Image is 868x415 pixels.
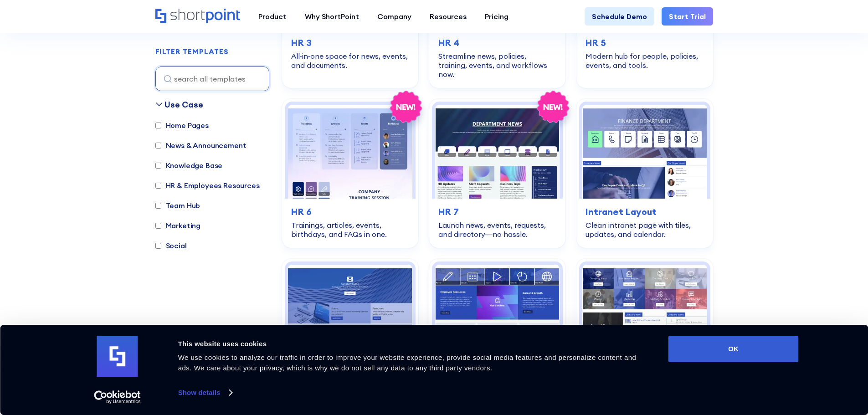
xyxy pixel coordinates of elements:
h3: HR 6 [291,205,409,219]
img: Intranet Layout 3 – SharePoint Homepage Template: Homepage that surfaces news, services, events, ... [288,265,412,358]
a: Why ShortPoint [296,7,368,26]
label: Home Pages [155,120,209,131]
input: search all templates [155,67,269,91]
label: Team Hub [155,200,200,211]
input: Home Pages [155,123,161,128]
label: Social [155,240,187,251]
input: News & Announcement [155,143,161,149]
a: HR 7 – HR SharePoint Template: Launch news, events, requests, and directory—no hassle.HR 7Launch ... [429,99,565,247]
div: Product [258,11,287,22]
a: Start Trial [662,7,713,26]
a: Show details [178,386,232,400]
img: Intranet Layout 5 – SharePoint Page Template: Action-first homepage with tiles, news, docs, sched... [582,265,707,358]
label: HR & Employees Resources [155,180,260,191]
a: Pricing [476,7,518,26]
label: Knowledge Base [155,160,223,171]
img: logo [97,336,138,377]
div: Pricing [485,11,508,22]
h3: Intranet Layout [586,205,704,219]
a: Usercentrics Cookiebot - opens in a new window [77,390,157,404]
a: Company [368,7,421,26]
input: HR & Employees Resources [155,183,161,189]
div: Modern hub for people, policies, events, and tools. [586,51,704,70]
img: HR 6 – HR SharePoint Site Template: Trainings, articles, events, birthdays, and FAQs in one. [288,105,412,198]
input: Social [155,243,161,249]
h3: HR 7 [438,205,556,219]
a: Home [155,9,240,24]
a: Resources [421,7,476,26]
a: Product [249,7,296,26]
span: We use cookies to analyze our traffic in order to improve your website experience, provide social... [178,354,637,372]
img: Intranet Layout – SharePoint Page Design: Clean intranet page with tiles, updates, and calendar. [582,105,707,198]
img: Intranet Layout 4 – Intranet Page Template: Centralize resources, documents, schedules, and emplo... [435,265,560,358]
button: OK [668,336,799,362]
input: Knowledge Base [155,163,161,169]
a: Schedule Demo [585,7,654,26]
div: This website uses cookies [178,338,648,349]
h3: HR 5 [586,36,704,50]
h2: FILTER TEMPLATES [155,48,229,56]
div: Streamline news, policies, training, events, and workflows now. [438,51,556,79]
h3: HR 3 [291,36,409,50]
label: Marketing [155,220,201,231]
div: Use Case [164,98,203,111]
input: Marketing [155,223,161,229]
div: Clean intranet page with tiles, updates, and calendar. [586,220,704,239]
a: Intranet Layout – SharePoint Page Design: Clean intranet page with tiles, updates, and calendar.I... [576,99,713,247]
div: Launch news, events, requests, and directory—no hassle. [438,220,556,239]
h3: HR 4 [438,36,556,50]
div: Why ShortPoint [305,11,359,22]
div: Company [377,11,411,22]
a: HR 6 – HR SharePoint Site Template: Trainings, articles, events, birthdays, and FAQs in one.HR 6T... [282,99,418,247]
div: Resources [430,11,467,22]
div: All‑in‑one space for news, events, and documents. [291,51,409,70]
img: HR 7 – HR SharePoint Template: Launch news, events, requests, and directory—no hassle. [435,105,560,198]
input: Team Hub [155,203,161,209]
div: Trainings, articles, events, birthdays, and FAQs in one. [291,220,409,239]
iframe: Chat Widget [704,309,868,415]
label: News & Announcement [155,140,247,151]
